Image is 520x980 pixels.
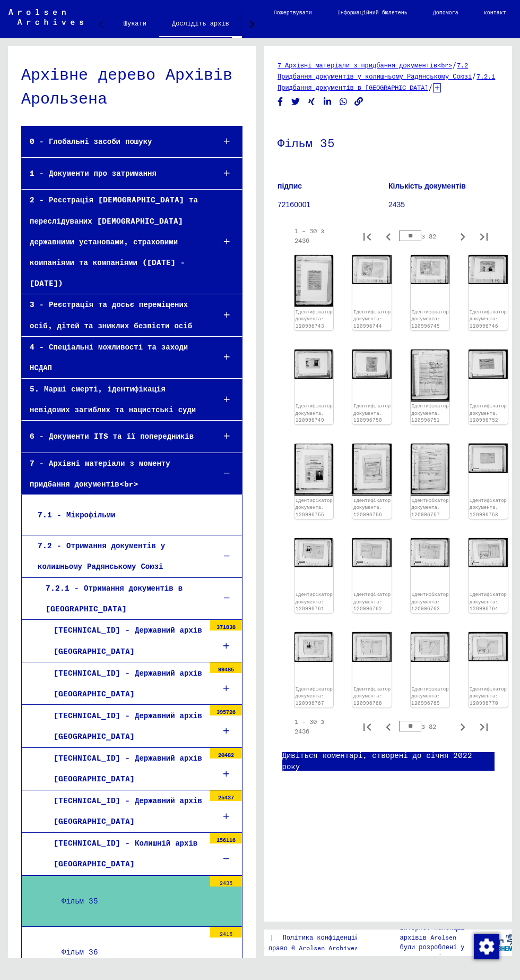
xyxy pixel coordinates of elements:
[470,591,507,611] a: Ідентифікатор документа: 120996764
[8,9,83,25] img: Arolsen_neg.svg
[216,624,236,630] font: 371838
[353,591,391,611] a: Ідентифікатор документа: 120996762
[411,632,449,661] img: 001.jpg
[30,458,170,489] font: 7 - Архівні матеріали з моменту придбання документів<br>
[62,896,98,906] font: Фільм 35
[30,342,188,372] font: 4 - Спеціальні можливості та заходи НСДАП
[474,934,499,959] img: Зміна згоди
[294,444,333,496] img: 001.jpg
[411,686,448,706] font: Ідентифікатор документа: 120996769
[220,931,232,938] font: 2415
[30,137,152,146] font: 0 - Глобальні засоби пошуку
[378,716,399,737] button: Попередня сторінка
[278,135,335,150] font: Фільм 35
[216,709,236,715] font: 395726
[400,943,465,960] font: були розроблені у партнерстві з
[30,384,196,414] font: 5. Марші смерті, ідентифікація невідомих загиблих та нацистські суди
[411,309,448,329] font: Ідентифікатор документа: 120996745
[411,255,449,284] img: 001.jpg
[411,403,448,423] a: Ідентифікатор документа: 120996751
[274,9,312,16] font: Пожертвувати
[469,444,507,473] img: 001.jpg
[294,227,324,244] font: 1 – 30 з 2436
[111,11,159,36] a: Шукати
[296,497,333,517] a: Ідентифікатор документа: 120996755
[473,716,495,737] button: Остання сторінка
[428,82,433,92] font: /
[411,497,448,517] a: Ідентифікатор документа: 120996757
[270,933,274,942] font: |
[283,933,378,941] font: Політика конфіденційності
[216,837,236,843] font: 156116
[54,711,202,741] font: [TECHNICAL_ID] - Державний архів [GEOGRAPHIC_DATA]
[218,794,234,801] font: 25437
[306,95,317,108] button: Поділитися на Xing
[421,722,436,730] font: з 82
[30,195,198,288] font: 2 - Реєстрація [DEMOGRAPHIC_DATA] та переслідуваних [DEMOGRAPHIC_DATA] державними установами, стр...
[282,750,495,772] a: Дивіться коментарі, створені до січня 2022 року
[124,19,146,27] font: Шукати
[294,538,333,567] img: 001.jpg
[275,95,286,108] button: Поділитися на Facebook
[54,753,202,783] font: [TECHNICAL_ID] - Державний архів [GEOGRAPHIC_DATA]
[296,309,333,329] a: Ідентифікатор документа: 120996743
[172,19,229,27] font: Дослідіть архів
[411,591,448,611] a: Ідентифікатор документа: 120996763
[357,716,378,737] button: Перша сторінка
[54,668,202,698] font: [TECHNICAL_ID] - Державний архів [GEOGRAPHIC_DATA]
[322,95,333,108] button: Поділитися на LinkedIn
[353,403,391,423] a: Ідентифікатор документа: 120996750
[470,497,507,517] a: Ідентифікатор документа: 120996758
[452,225,473,246] button: Наступна сторінка
[433,9,458,16] font: Допомога
[62,947,98,957] font: Фільм 36
[294,632,333,661] img: 001.jpg
[278,61,452,69] a: 7 Архівні матеріали з придбання документів<br>
[282,751,473,771] font: Дивіться коментарі, створені до січня 2022 року
[296,686,333,706] a: Ідентифікатор документа: 120996767
[30,431,194,441] font: 6 - Документи ITS та її попередників
[469,538,507,567] img: 001.jpg
[421,232,436,240] font: з 82
[469,632,507,661] img: 001.jpg
[294,718,324,735] font: 1 – 30 з 2436
[30,300,192,330] font: 3 - Реєстрація та досьє переміщених осіб, дітей та зниклих безвісти осіб
[294,255,333,307] img: 001.jpg
[388,182,466,190] font: Кількість документів
[220,880,232,887] font: 2435
[353,95,365,108] button: Копіювати посилання
[296,403,333,423] a: Ідентифікатор документа: 120996749
[274,932,391,943] a: Політика конфіденційності
[352,538,391,567] img: 001.jpg
[278,182,302,190] font: підпис
[469,255,507,284] img: 001.jpg
[278,200,310,209] font: 72160001
[218,752,234,759] font: 20482
[353,686,391,706] a: Ідентифікатор документа: 120996768
[411,444,449,496] img: 001.jpg
[470,686,507,706] a: Ідентифікатор документа: 120996770
[352,444,391,496] img: 001.jpg
[470,309,507,329] a: Ідентифікатор документа: 120996746
[452,60,457,70] font: /
[452,716,473,737] button: Наступна сторінка
[353,309,391,329] font: Ідентифікатор документа: 120996744
[473,225,495,246] button: Остання сторінка
[388,200,405,209] font: 2435
[230,944,380,952] font: Авторське право © Arolsen Archives, 2021
[218,666,234,673] font: 99485
[470,403,507,423] a: Ідентифікатор документа: 120996752
[469,350,507,379] img: 001.jpg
